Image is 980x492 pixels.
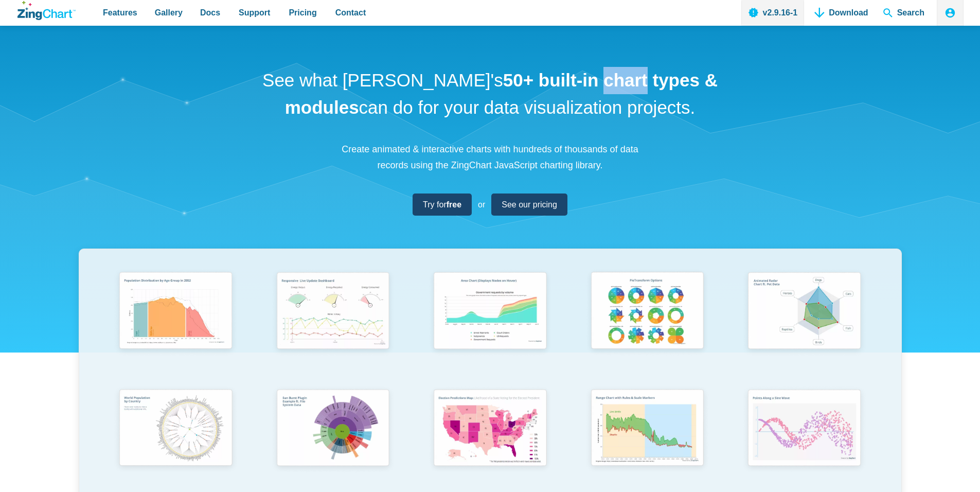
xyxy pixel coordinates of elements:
a: Pie Transform Options [568,267,726,384]
img: Animated Radar Chart ft. Pet Data [741,267,867,357]
span: Gallery [155,6,183,20]
a: See our pricing [491,194,567,216]
img: Sun Burst Plugin Example ft. File System Data [270,384,396,474]
a: Animated Radar Chart ft. Pet Data [726,267,883,384]
p: Create animated & interactive charts with hundreds of thousands of data records using the ZingCha... [336,142,645,173]
span: See our pricing [502,198,557,212]
span: Pricing [289,6,316,20]
img: Election Predictions Map [427,384,553,474]
span: Features [103,6,137,20]
span: or [478,198,485,212]
span: Contact [335,6,366,20]
img: Responsive Live Update Dashboard [270,267,396,357]
a: Try forfree [413,194,472,216]
strong: free [447,200,461,209]
img: Range Chart with Rultes & Scale Markers [584,384,710,475]
a: Responsive Live Update Dashboard [254,267,412,384]
img: World Population by Country [113,384,238,475]
a: Population Distribution by Age Group in 2052 [97,267,255,384]
img: Pie Transform Options [584,267,710,357]
img: Area Chart (Displays Nodes on Hover) [427,267,553,357]
span: Docs [200,6,220,20]
h1: See what [PERSON_NAME]'s can do for your data visualization projects. [259,67,722,121]
img: Points Along a Sine Wave [741,384,867,474]
img: Population Distribution by Age Group in 2052 [113,267,238,357]
span: Try for [423,198,461,212]
strong: 50+ built-in chart types & modules [285,70,718,117]
a: Area Chart (Displays Nodes on Hover) [412,267,569,384]
span: Support [239,6,270,20]
a: ZingChart Logo. Click to return to the homepage [17,1,76,20]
